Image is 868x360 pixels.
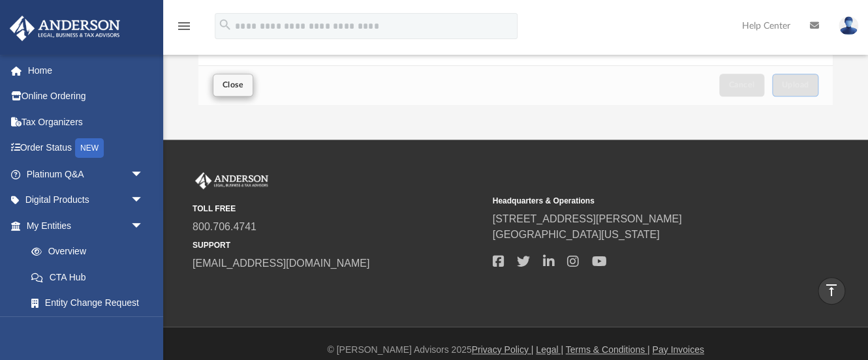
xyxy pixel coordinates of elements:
[176,25,192,34] a: menu
[9,109,163,135] a: Tax Organizers
[131,213,157,239] span: arrow_drop_down
[493,229,660,240] a: [GEOGRAPHIC_DATA][US_STATE]
[493,195,784,207] small: Headquarters & Operations
[193,203,484,215] small: TOLL FREE
[131,161,157,188] span: arrow_drop_down
[782,81,809,89] span: Upload
[818,277,845,305] a: vertical_align_top
[772,74,819,97] button: Upload
[18,264,163,290] a: CTA Hub
[193,239,484,251] small: SUPPORT
[18,290,163,316] a: Entity Change Request
[131,187,157,214] span: arrow_drop_down
[18,239,163,265] a: Overview
[218,18,232,32] i: search
[18,316,163,342] a: Binder Walkthrough
[176,18,192,34] i: menu
[493,213,682,224] a: [STREET_ADDRESS][PERSON_NAME]
[193,172,271,189] img: Anderson Advisors Platinum Portal
[9,187,163,213] a: Digital Productsarrow_drop_down
[9,161,163,187] a: Platinum Q&Aarrow_drop_down
[6,16,124,41] img: Anderson Advisors Platinum Portal
[652,344,704,355] a: Pay Invoices
[9,135,163,162] a: Order StatusNEW
[193,258,369,269] a: [EMAIL_ADDRESS][DOMAIN_NAME]
[9,83,163,110] a: Online Ordering
[9,57,163,83] a: Home
[223,81,243,89] span: Close
[163,343,868,357] div: © [PERSON_NAME] Advisors 2025
[536,344,563,355] a: Legal |
[566,344,650,355] a: Terms & Conditions |
[472,344,534,355] a: Privacy Policy |
[729,81,755,89] span: Cancel
[719,74,765,97] button: Cancel
[9,213,163,239] a: My Entitiesarrow_drop_down
[193,221,256,232] a: 800.706.4741
[824,282,839,298] i: vertical_align_top
[213,74,253,97] button: Close
[75,138,104,158] div: NEW
[839,16,858,35] img: User Pic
